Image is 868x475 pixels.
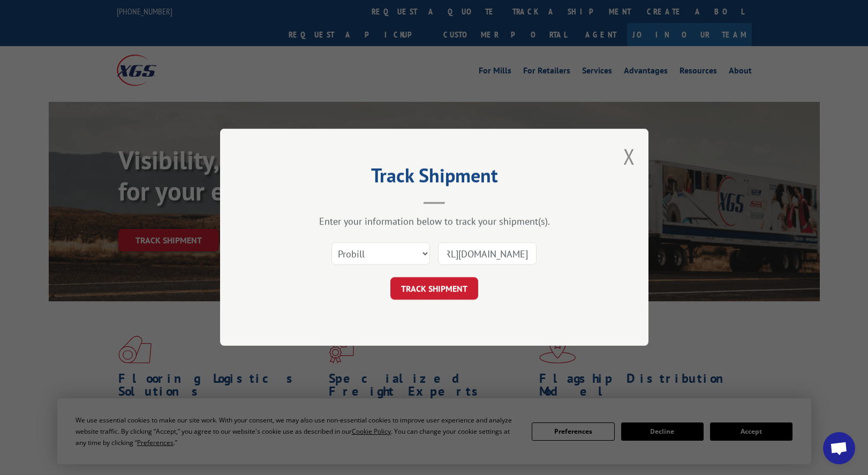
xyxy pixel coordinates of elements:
[274,216,595,228] div: Enter your information below to track your shipment(s).
[390,278,478,300] button: TRACK SHIPMENT
[438,243,537,265] input: Number(s)
[823,432,855,464] div: Open chat
[623,142,635,170] button: Close modal
[274,168,595,188] h2: Track Shipment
